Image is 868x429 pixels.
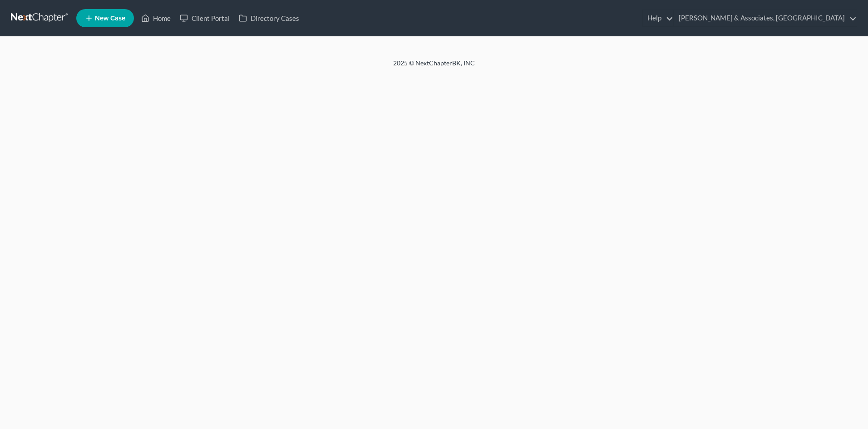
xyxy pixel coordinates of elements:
a: Directory Cases [234,10,304,26]
a: Client Portal [175,10,234,26]
a: Help [643,10,673,26]
new-legal-case-button: New Case [76,9,134,27]
div: 2025 © NextChapterBK, INC [175,59,693,75]
a: Home [137,10,175,26]
a: [PERSON_NAME] & Associates, [GEOGRAPHIC_DATA] [674,10,857,26]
